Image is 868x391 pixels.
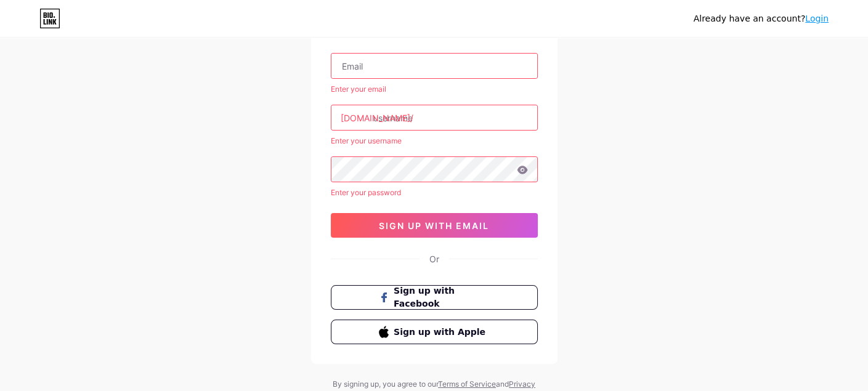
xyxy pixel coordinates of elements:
[331,320,538,344] button: Sign up with Apple
[429,252,439,265] div: Or
[331,135,538,147] div: Enter your username
[805,14,829,23] a: Login
[331,54,537,78] input: Email
[331,84,538,95] div: Enter your email
[694,12,829,25] div: Already have an account?
[331,285,538,310] button: Sign up with Facebook
[341,111,413,124] div: [DOMAIN_NAME]/
[438,379,496,389] a: Terms of Service
[394,326,489,339] span: Sign up with Apple
[394,284,489,310] span: Sign up with Facebook
[331,105,537,130] input: username
[331,187,538,198] div: Enter your password
[379,220,489,231] span: sign up with email
[331,213,538,238] button: sign up with email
